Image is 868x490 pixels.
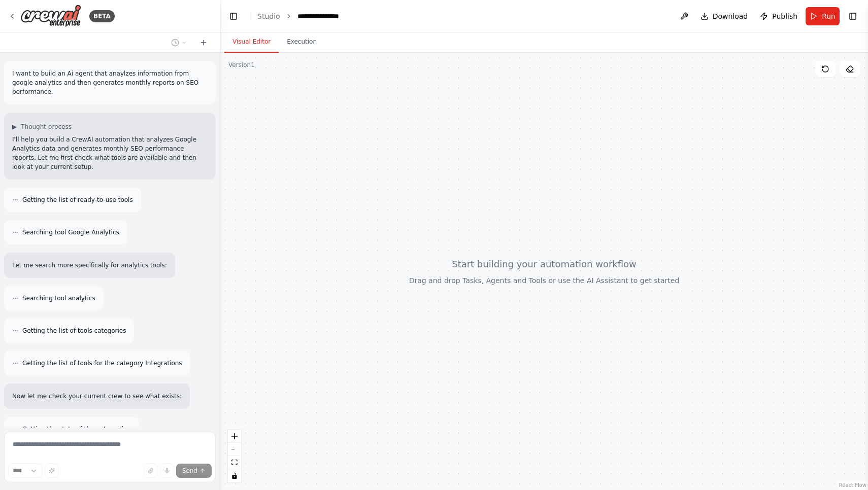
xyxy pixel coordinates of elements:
a: Studio [257,12,280,20]
button: Send [176,464,212,478]
span: ▶ [12,123,17,131]
button: Execution [279,31,325,53]
button: Start a new chat [195,37,212,49]
span: Getting the list of tools categories [22,327,126,335]
div: React Flow controls [228,430,241,482]
button: Hide left sidebar [226,9,241,23]
button: zoom in [228,430,241,443]
button: Run [806,7,840,25]
button: Publish [756,7,802,25]
button: zoom out [228,443,241,456]
span: Searching tool analytics [22,294,95,302]
button: fit view [228,456,241,469]
span: Getting the list of tools for the category Integrations [22,359,182,367]
button: Show right sidebar [846,9,860,23]
button: Download [696,7,752,25]
div: BETA [89,10,115,22]
span: Run [822,11,836,21]
nav: breadcrumb [257,11,350,21]
span: Getting the list of ready-to-use tools [22,196,133,204]
div: Version 1 [228,61,255,69]
span: Publish [772,11,797,21]
p: Let me search more specifically for analytics tools: [12,261,167,270]
img: Logo [20,5,81,27]
button: Click to speak your automation idea [160,464,174,478]
button: Upload files [144,464,158,478]
span: Getting the state of the automation [22,425,131,433]
span: Download [713,11,748,21]
span: Send [182,467,197,475]
button: ▶Thought process [12,123,72,131]
a: React Flow attribution [839,482,866,488]
button: Visual Editor [224,31,279,53]
span: Searching tool Google Analytics [22,228,119,236]
button: Switch to previous chat [167,37,191,49]
span: Thought process [21,123,72,131]
p: I want to build an Ai agent that anaylzes information from google analytics and then generates mo... [12,69,208,96]
button: Improve this prompt [45,464,59,478]
button: toggle interactivity [228,469,241,482]
p: I'll help you build a CrewAI automation that analyzes Google Analytics data and generates monthly... [12,135,208,171]
p: Now let me check your current crew to see what exists: [12,392,182,401]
